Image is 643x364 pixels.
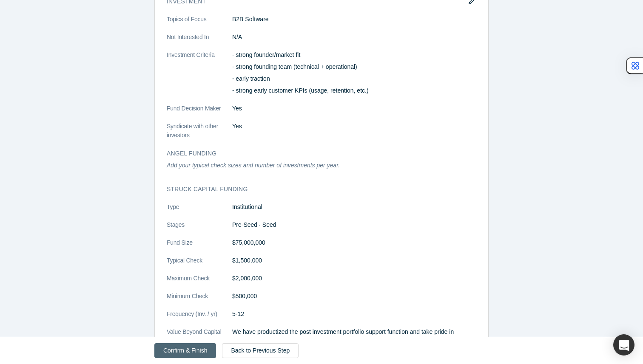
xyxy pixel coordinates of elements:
[167,51,232,104] dt: Investment Criteria
[232,16,269,23] span: B2B Software
[232,256,476,265] dd: $1,500,000
[167,203,232,220] dt: Type
[232,33,476,42] dd: N/A
[167,149,464,158] h3: Angel Funding
[232,310,476,319] dd: 5-12
[167,33,232,51] dt: Not Interested In
[232,74,476,83] p: - early traction
[167,292,232,310] dt: Minimum Check
[232,62,476,71] p: - strong founding team (technical + operational)
[232,203,476,212] dd: Institutional
[167,122,232,140] dt: Syndicate with other investors
[232,238,476,247] dd: $75,000,000
[167,104,232,122] dt: Fund Decision Maker
[232,104,476,113] dd: Yes
[232,220,476,229] dd: Pre-Seed · Seed
[167,15,232,33] dt: Topics of Focus
[232,292,476,301] dd: $500,000
[232,327,476,345] p: We have productized the post investment portfolio support function and take pride in providing fo...
[167,238,232,256] dt: Fund Size
[232,274,476,283] dd: $2,000,000
[167,161,476,170] p: Add your typical check sizes and number of investments per year.
[167,256,232,274] dt: Typical Check
[154,343,216,358] button: Confirm & Finish
[167,327,232,354] dt: Value Beyond Capital
[222,343,299,358] a: Back to Previous Step
[167,310,232,327] dt: Frequency (Inv. / yr)
[167,185,464,194] h3: Struck Capital funding
[167,274,232,292] dt: Maximum Check
[167,220,232,238] dt: Stages
[232,86,476,95] p: - strong early customer KPIs (usage, retention, etc.)
[232,51,476,59] p: - strong founder/market fit
[232,122,476,131] dd: Yes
